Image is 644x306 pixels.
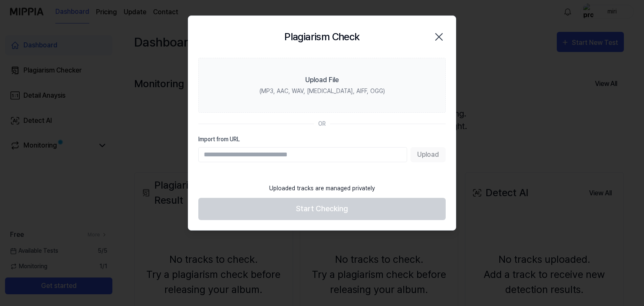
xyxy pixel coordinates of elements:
h2: Plagiarism Check [284,29,359,44]
div: Upload File [305,75,339,85]
div: (MP3, AAC, WAV, [MEDICAL_DATA], AIFF, OGG) [260,87,385,96]
div: Uploaded tracks are managed privately [264,179,380,198]
label: Import from URL [198,135,446,144]
div: OR [318,119,326,128]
